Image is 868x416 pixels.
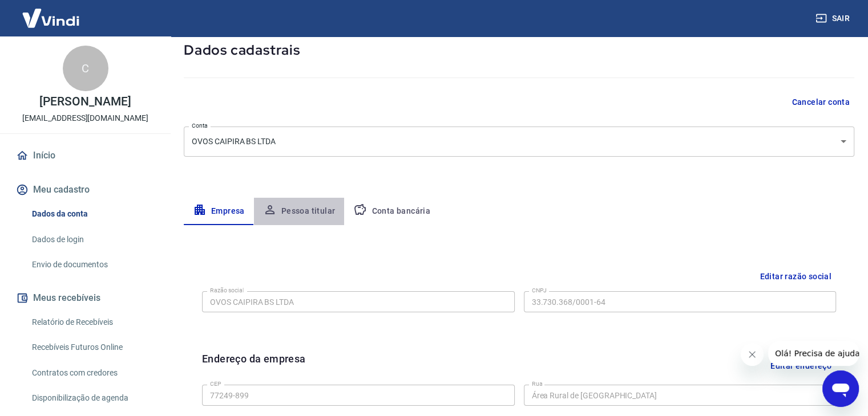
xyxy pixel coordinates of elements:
[27,228,157,251] a: Dados de login
[63,46,108,91] div: C
[184,41,854,59] h5: Dados cadastrais
[14,143,157,168] a: Início
[184,198,254,225] button: Empresa
[184,127,854,157] div: OVOS CAIPIRA BS LTDA
[210,286,244,295] label: Razão social
[532,380,543,388] label: Rua
[254,198,345,225] button: Pessoa titular
[14,1,88,35] img: Vindi
[7,8,96,17] span: Olá! Precisa de ajuda?
[22,112,148,124] p: [EMAIL_ADDRESS][DOMAIN_NAME]
[202,351,306,380] h6: Endereço da empresa
[14,286,157,311] button: Meus recebíveis
[768,341,859,366] iframe: Mensagem da empresa
[27,336,157,359] a: Recebíveis Futuros Online
[39,96,131,108] p: [PERSON_NAME]
[192,121,208,130] label: Conta
[532,286,547,295] label: CNPJ
[27,202,157,226] a: Dados da conta
[27,253,157,276] a: Envio de documentos
[14,177,157,202] button: Meu cadastro
[27,311,157,334] a: Relatório de Recebíveis
[755,266,836,287] button: Editar razão social
[27,386,157,410] a: Disponibilização de agenda
[813,8,854,29] button: Sair
[344,198,439,225] button: Conta bancária
[27,361,157,385] a: Contratos com credores
[210,380,221,388] label: CEP
[787,92,854,113] button: Cancelar conta
[741,343,764,366] iframe: Fechar mensagem
[822,370,859,407] iframe: Botão para abrir a janela de mensagens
